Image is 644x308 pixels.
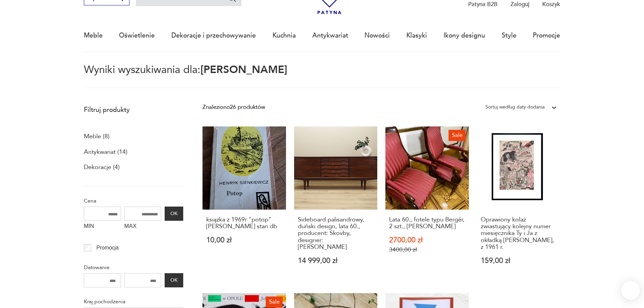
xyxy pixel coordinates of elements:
button: OK [165,273,183,287]
a: SaleLata 60., fotele typu Bergér, 2 szt., Berżer HenrykowLata 60., fotele typu Bergér, 2 szt., [P... [385,126,469,280]
p: 14 999,00 zł [298,257,374,264]
a: Dekoracje i przechowywanie [171,20,256,51]
h3: Oprawiony kolaż zwiastujący kolejny numer miesięcznika Ty i Ja z okładką [PERSON_NAME], z 1961 r. [481,216,557,251]
a: Antykwariat [312,20,348,51]
a: Ikony designu [444,20,485,51]
label: MAX [124,221,162,234]
a: Nowości [364,20,390,51]
a: Style [502,20,517,51]
h3: Sideboard palisandrowy, duński design, lata 60., producent: Skovby, designer: [PERSON_NAME] [298,216,374,251]
label: MIN [84,221,121,234]
a: Meble (8) [84,131,110,142]
a: Dekoracje (4) [84,162,120,173]
p: Wyniki wyszukiwania dla: [84,65,560,88]
p: 159,00 zł [481,257,557,264]
a: Promocje [533,20,560,51]
p: Zaloguj [510,0,529,8]
button: OK [165,207,183,221]
p: Kraj pochodzenia [84,297,183,306]
p: Cena [84,196,183,205]
p: Patyna B2B [468,0,498,8]
a: Oświetlenie [119,20,155,51]
p: Datowanie [84,263,183,272]
p: 10,00 zł [206,237,282,244]
a: Antykwariat (14) [84,146,127,158]
span: [PERSON_NAME] [200,63,287,77]
a: Klasyki [406,20,427,51]
a: Sideboard palisandrowy, duński design, lata 60., producent: Skovby, designer: Henry Rosengren Han... [294,126,378,280]
p: 3400,00 zł [389,246,465,253]
div: Sortuj według daty dodania [485,103,545,112]
p: 2700,00 zł [389,237,465,244]
p: Filtruj produkty [84,105,183,114]
a: Meble [84,20,103,51]
a: Oprawiony kolaż zwiastujący kolejny numer miesięcznika Ty i Ja z okładką Henryka Tomaszewskiego, ... [477,126,560,280]
a: książka z 1969r "potop" Henryk Sienkiewicz stan dbksiążka z 1969r "potop" [PERSON_NAME] stan db10... [202,126,286,280]
iframe: Smartsupp widget button [621,281,640,300]
h3: Lata 60., fotele typu Bergér, 2 szt., [PERSON_NAME] [389,216,465,230]
h3: książka z 1969r "potop" [PERSON_NAME] stan db [206,216,282,230]
div: Znaleziono 26 produktów [202,103,265,112]
p: Koszyk [542,0,560,8]
p: Promocja [96,243,119,252]
a: Kuchnia [272,20,296,51]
